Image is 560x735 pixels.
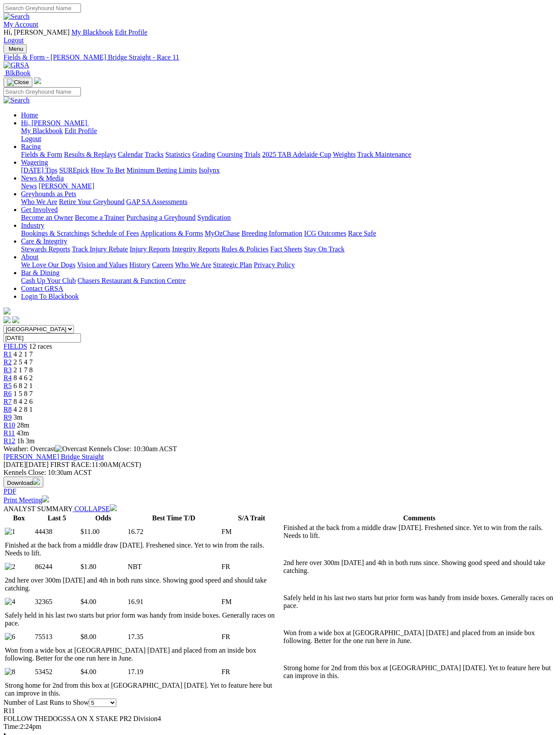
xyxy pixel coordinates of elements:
[3,723,20,730] span: Time:
[129,261,150,269] a: History
[145,151,164,158] a: Tracks
[14,406,33,413] span: 4 2 8 1
[357,151,411,158] a: Track Maintenance
[3,382,12,389] a: R5
[21,277,76,284] a: Cash Up Your Club
[127,523,220,540] td: 16.72
[3,366,12,374] a: R3
[35,664,79,680] td: 53452
[80,563,96,570] span: $1.80
[221,245,269,253] a: Rules & Policies
[17,437,35,445] span: 1h 3m
[17,429,29,437] span: 43m
[21,237,67,245] a: Care & Integrity
[3,390,12,397] a: R6
[126,214,196,221] a: Purchasing a Greyhound
[304,245,344,253] a: Stay On Track
[262,151,331,158] a: 2025 TAB Adelaide Cup
[127,558,220,575] td: NBT
[14,366,33,374] span: 2 1 7 8
[241,230,302,237] a: Breeding Information
[3,413,12,421] a: R9
[5,528,15,536] img: 1
[152,261,173,269] a: Careers
[21,261,556,269] div: About
[270,245,302,253] a: Fact Sheets
[74,505,110,512] span: COLLAPSE
[199,166,220,174] a: Isolynx
[205,230,240,237] a: MyOzChase
[110,504,117,511] img: chevron-down-white.svg
[3,343,27,350] a: FIELDS
[21,151,556,159] div: Racing
[59,166,89,174] a: SUREpick
[221,558,282,575] td: FR
[50,461,141,468] span: 11:00AM(ACST)
[3,28,70,36] span: Hi, [PERSON_NAME]
[127,664,220,680] td: 17.19
[165,151,191,158] a: Statistics
[254,261,295,269] a: Privacy Policy
[55,445,87,453] img: Overcast
[3,96,30,104] img: Search
[3,707,15,714] span: R11
[91,166,125,174] a: How To Bet
[35,629,79,645] td: 75513
[38,182,94,190] a: [PERSON_NAME]
[5,633,15,641] img: 6
[5,668,15,676] img: 8
[29,343,52,350] span: 12 races
[348,230,376,237] a: Race Safe
[3,437,15,445] a: R12
[3,461,49,468] span: [DATE]
[12,316,19,323] img: twitter.svg
[14,390,33,397] span: 1 5 8 7
[333,151,356,158] a: Weights
[21,190,76,198] a: Greyhounds as Pets
[4,576,282,593] td: 2nd here over 300m [DATE] and 4th in both runs since. Showing good speed and should take catching.
[21,166,57,174] a: [DATE] Tips
[21,214,556,222] div: Get Involved
[21,182,556,190] div: News & Media
[221,514,282,523] th: S/A Trait
[35,523,79,540] td: 44438
[21,222,44,229] a: Industry
[21,151,62,158] a: Fields & Form
[3,36,24,44] a: Logout
[221,594,282,610] td: FM
[3,358,12,366] a: R2
[14,358,33,366] span: 2 5 4 7
[3,488,556,495] div: Download
[3,350,12,358] a: R1
[129,245,170,253] a: Injury Reports
[80,633,96,640] span: $8.00
[9,46,23,52] span: Menu
[213,261,252,269] a: Strategic Plan
[21,245,70,253] a: Stewards Reports
[59,198,125,205] a: Retire Your Greyhound
[5,563,15,571] img: 2
[175,261,211,269] a: Who We Are
[21,111,38,119] a: Home
[21,119,89,127] a: Hi, [PERSON_NAME]
[3,4,81,13] input: Search
[127,594,220,610] td: 16.91
[5,69,31,77] span: BlkBook
[42,495,49,502] img: printer.svg
[244,151,260,158] a: Trials
[3,21,38,28] a: My Account
[172,245,220,253] a: Integrity Reports
[33,478,40,485] img: download.svg
[3,61,29,69] img: GRSA
[221,664,282,680] td: FR
[21,245,556,253] div: Care & Integrity
[140,230,203,237] a: Applications & Forms
[77,261,127,269] a: Vision and Values
[21,230,556,237] div: Industry
[21,143,41,150] a: Racing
